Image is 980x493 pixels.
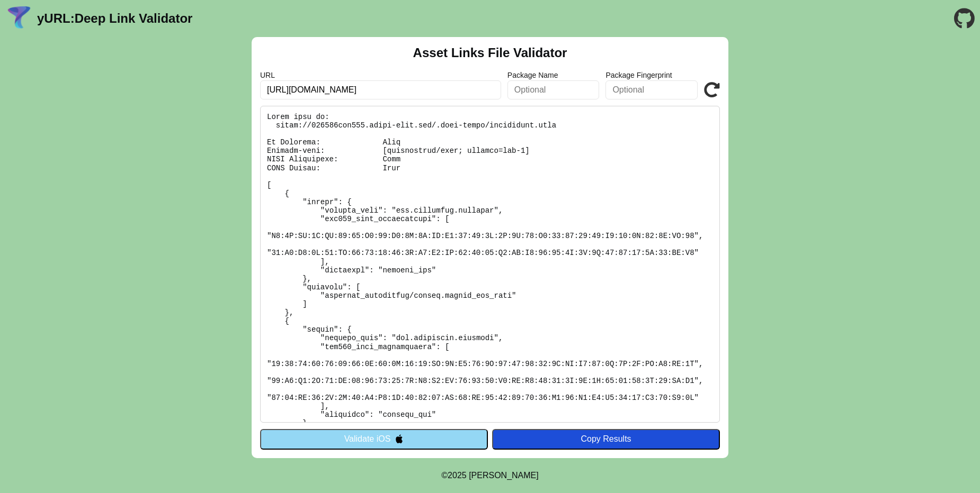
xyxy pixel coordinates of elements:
a: Michael Ibragimchayev's Personal Site [469,471,539,480]
label: URL [260,71,501,79]
img: yURL Logo [5,5,33,32]
div: Copy Results [497,434,715,444]
pre: Lorem ipsu do: sitam://026586con555.adipi-elit.sed/.doei-tempo/incididunt.utla Et Dolorema: Aliq ... [260,106,720,423]
img: appleIcon.svg [395,434,404,443]
h2: Asset Links File Validator [413,45,567,60]
input: Required [260,80,501,99]
button: Copy Results [492,429,720,449]
label: Package Fingerprint [605,71,698,79]
button: Validate iOS [260,429,488,449]
a: yURL:Deep Link Validator [37,11,192,26]
label: Package Name [507,71,600,79]
input: Optional [507,80,600,99]
footer: © [441,458,538,493]
input: Optional [605,80,698,99]
span: 2025 [448,471,467,480]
